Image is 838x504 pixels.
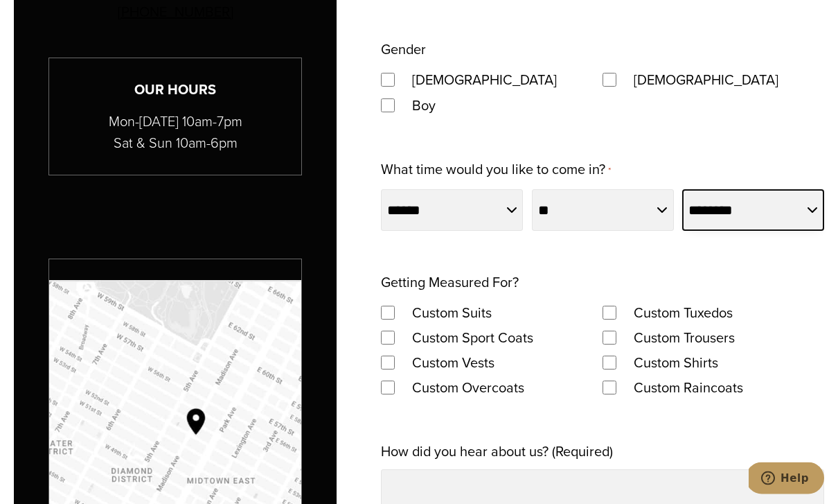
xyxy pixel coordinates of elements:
[398,301,506,326] label: Custom Suits
[398,94,449,119] label: Boy
[620,301,747,326] label: Custom Tuxedos
[118,2,233,23] a: [PHONE_NUMBER]
[620,351,732,376] label: Custom Shirts
[620,68,792,93] label: [DEMOGRAPHIC_DATA]
[381,37,426,62] legend: Gender
[49,112,301,155] p: Mon-[DATE] 10am-7pm Sat & Sun 10am-6pm
[398,351,508,376] label: Custom Vests
[749,462,824,497] iframe: Opens a widget where you can chat to one of our agents
[381,270,519,295] legend: Getting Measured For?
[49,80,301,101] h3: Our Hours
[381,440,613,464] label: How did you hear about us? (Required)
[381,157,610,184] label: What time would you like to come in?
[398,376,538,401] label: Custom Overcoats
[620,326,749,351] label: Custom Trousers
[398,68,571,93] label: [DEMOGRAPHIC_DATA]
[620,376,757,401] label: Custom Raincoats
[398,326,547,351] label: Custom Sport Coats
